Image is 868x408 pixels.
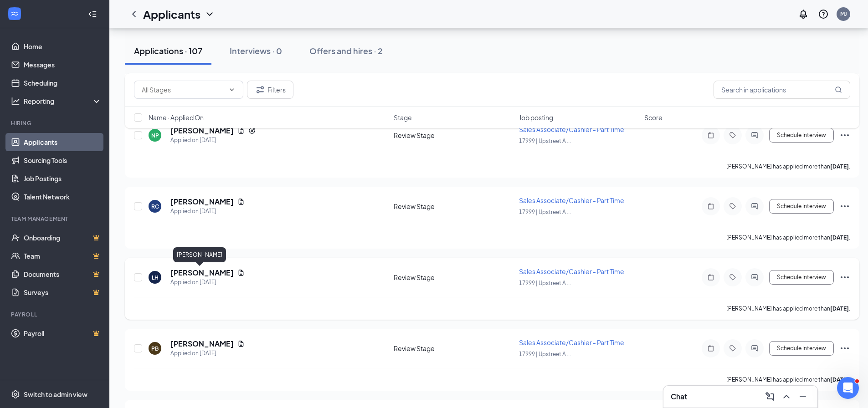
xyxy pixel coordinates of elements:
svg: MagnifyingGlass [835,86,842,93]
button: Schedule Interview [769,270,834,285]
h5: [PERSON_NAME] [170,197,234,207]
div: Review Stage [394,344,514,353]
svg: Tag [727,203,738,210]
button: Schedule Interview [769,341,834,356]
a: SurveysCrown [24,283,102,301]
span: Sales Associate/Cashier - Part Time [519,196,624,204]
a: Job Postings [24,169,102,188]
div: Applications · 107 [134,45,202,56]
svg: Note [705,203,716,210]
svg: Minimize [797,391,808,402]
div: Hiring [11,119,100,127]
div: Switch to admin view [24,390,87,399]
a: TeamCrown [24,247,102,265]
b: [DATE] [830,376,849,383]
svg: QuestionInfo [818,9,829,20]
svg: Settings [11,390,20,399]
b: [DATE] [830,163,849,170]
p: [PERSON_NAME] has applied more than . [726,234,850,241]
svg: Note [705,345,716,352]
div: MJ [840,10,847,18]
h5: [PERSON_NAME] [170,339,234,349]
svg: Ellipses [839,272,850,283]
span: 17999 | Upstreet A ... [519,138,571,144]
a: DocumentsCrown [24,265,102,283]
svg: Ellipses [839,201,850,212]
b: [DATE] [830,234,849,241]
div: Applied on [DATE] [170,207,245,216]
button: Schedule Interview [769,199,834,214]
span: Job posting [519,113,553,122]
svg: WorkstreamLogo [10,9,19,18]
a: Home [24,37,102,56]
svg: ComposeMessage [765,391,776,402]
span: Sales Associate/Cashier - Part Time [519,267,624,275]
svg: ActiveChat [749,203,760,210]
h5: [PERSON_NAME] [170,268,234,278]
h3: Chat [671,392,687,402]
div: [PERSON_NAME] [173,247,226,262]
div: Applied on [DATE] [170,278,245,287]
svg: Document [237,269,245,276]
svg: ChevronLeft [128,9,139,20]
div: Review Stage [394,202,514,211]
div: RC [151,203,159,210]
svg: Note [705,274,716,281]
svg: Collapse [88,10,97,19]
svg: ChevronUp [781,391,792,402]
div: Applied on [DATE] [170,349,245,358]
div: Offers and hires · 2 [309,45,383,56]
span: Stage [394,113,412,122]
div: Applied on [DATE] [170,136,256,145]
input: Search in applications [714,81,850,99]
svg: Document [237,198,245,205]
svg: ChevronDown [228,86,236,93]
svg: Ellipses [839,343,850,354]
a: Sourcing Tools [24,151,102,169]
a: PayrollCrown [24,324,102,342]
span: Score [644,113,663,122]
p: [PERSON_NAME] has applied more than . [726,305,850,312]
svg: ActiveChat [749,345,760,352]
span: 17999 | Upstreet A ... [519,209,571,215]
div: Interviews · 0 [230,45,282,56]
button: Filter Filters [247,81,293,99]
div: LH [152,274,159,281]
span: Name · Applied On [149,113,204,122]
svg: Notifications [798,9,809,20]
a: Talent Network [24,188,102,206]
div: Team Management [11,215,100,223]
a: Messages [24,56,102,74]
input: All Stages [142,85,225,95]
svg: Tag [727,345,738,352]
div: Review Stage [394,273,514,282]
div: Payroll [11,311,100,318]
svg: ActiveChat [749,274,760,281]
p: [PERSON_NAME] has applied more than . [726,163,850,170]
div: PB [151,345,159,352]
span: 17999 | Upstreet A ... [519,280,571,286]
a: Applicants [24,133,102,151]
svg: Filter [255,84,266,95]
b: [DATE] [830,305,849,312]
svg: Analysis [11,97,20,106]
svg: Tag [727,274,738,281]
h1: Applicants [143,6,200,22]
iframe: Intercom live chat [837,377,859,399]
button: ComposeMessage [763,389,777,404]
a: OnboardingCrown [24,229,102,247]
p: [PERSON_NAME] has applied more than . [726,376,850,383]
a: Scheduling [24,74,102,92]
svg: ChevronDown [204,9,215,20]
span: 17999 | Upstreet A ... [519,351,571,357]
span: Sales Associate/Cashier - Part Time [519,338,624,347]
svg: Document [237,340,245,347]
div: Reporting [24,97,102,106]
button: ChevronUp [779,389,794,404]
button: Minimize [796,389,810,404]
